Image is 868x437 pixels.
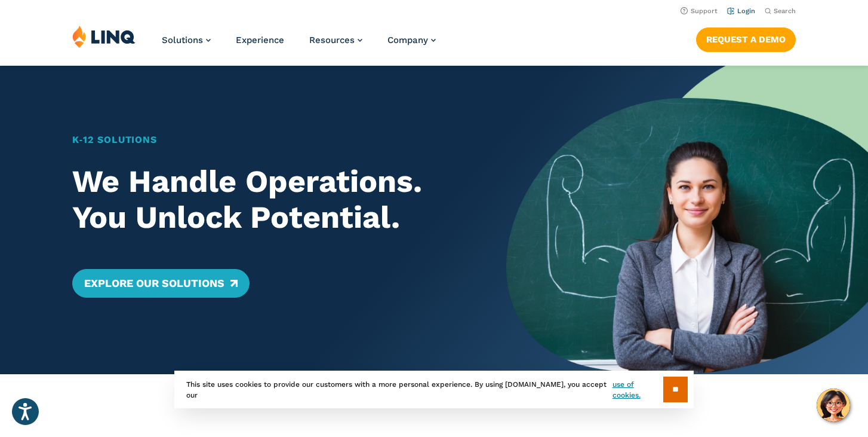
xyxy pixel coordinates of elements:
[696,27,796,51] a: Request a Demo
[765,7,796,16] button: Open Search Bar
[72,164,471,236] h2: We Handle Operations. You Unlock Potential.
[174,371,694,408] div: This site uses cookies to provide our customers with a more personal experience. By using [DOMAIN...
[309,35,355,45] span: Resources
[681,7,718,15] a: Support
[162,25,436,65] nav: Primary Navigation
[506,66,868,374] img: Home Banner
[774,7,796,15] span: Search
[309,35,362,45] a: Resources
[236,35,284,45] a: Experience
[72,133,471,147] h1: K‑12 Solutions
[387,35,428,45] span: Company
[387,35,436,45] a: Company
[696,25,796,51] nav: Button Navigation
[727,7,755,15] a: Login
[612,379,663,401] a: use of cookies.
[162,35,211,45] a: Solutions
[72,25,136,48] img: LINQ | K‑12 Software
[162,35,203,45] span: Solutions
[72,269,250,298] a: Explore Our Solutions
[817,389,850,422] button: Hello, have a question? Let’s chat.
